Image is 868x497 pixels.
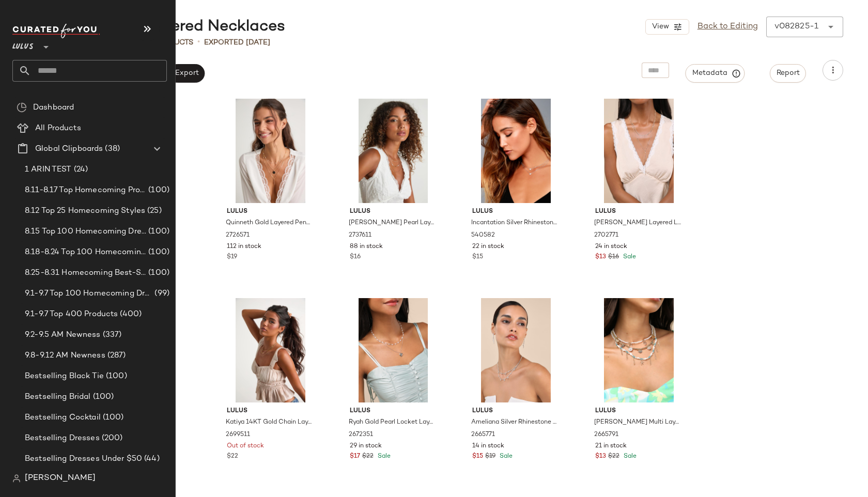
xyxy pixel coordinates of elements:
[226,231,250,240] span: 2726571
[774,21,818,33] div: v082825-1
[645,19,689,35] button: View
[118,308,142,320] span: (400)
[594,219,681,228] span: [PERSON_NAME] Layered Lariat Necklace
[103,143,120,155] span: (38)
[12,474,21,483] img: svg%3e
[219,298,322,402] img: 2699511_01_OM_2025-08-05.jpg
[91,391,114,403] span: (100)
[25,246,146,258] span: 8.18-8.24 Top 100 Homecoming Dresses
[471,219,559,228] span: Incantation Silver Rhinestone Layered Necklace
[342,298,445,402] img: 2672351_01_OM.jpg
[25,164,72,176] span: 1 ARIN TEST
[227,452,238,461] span: $22
[25,412,101,424] span: Bestselling Cocktail
[25,370,104,382] span: Bestselling Black Tie
[350,452,360,461] span: $17
[25,184,146,196] span: 8.11-8.17 Top Homecoming Product
[472,452,483,461] span: $15
[227,407,314,416] span: Lulus
[770,64,806,83] button: Report
[197,36,200,49] span: •
[349,231,371,240] span: 2737611
[101,329,122,341] span: (337)
[350,407,437,416] span: Lulus
[33,102,74,114] span: Dashboard
[25,453,142,465] span: Bestselling Dresses Under $50
[35,122,81,134] span: All Products
[349,219,436,228] span: [PERSON_NAME] Pearl Layered Chain Necklace
[146,226,169,238] span: (100)
[25,205,145,217] span: 8.12 Top 25 Homecoming Styles
[350,253,361,262] span: $16
[472,442,504,451] span: 14 in stock
[72,164,88,176] span: (24)
[595,253,606,262] span: $13
[608,452,619,461] span: $22
[471,231,495,240] span: 540582
[471,418,559,427] span: Ameliana Silver Rhinestone Necklace and Earring Set
[686,64,745,83] button: Metadata
[25,288,152,300] span: 9.1-9.7 Top 100 Homecoming Dresses
[651,23,669,31] span: View
[464,99,568,203] img: 2785050_540582.jpg
[472,242,504,252] span: 22 in stock
[376,453,391,460] span: Sale
[587,99,691,203] img: 2702771_01_OM.jpg
[595,442,627,451] span: 21 in stock
[226,418,313,427] span: Katiya 14KT Gold Chain Layered Necklace
[25,308,118,320] span: 9.1-9.7 Top 400 Products
[168,64,205,83] button: Export
[595,207,683,216] span: Lulus
[25,267,146,279] span: 8.25-8.31 Homecoming Best-Sellers
[104,370,127,382] span: (100)
[227,242,261,252] span: 112 in stock
[362,452,374,461] span: $22
[776,69,800,77] span: Report
[25,472,96,485] span: [PERSON_NAME]
[25,350,105,362] span: 9.8-9.12 AM Newness
[464,298,568,402] img: 2665771_01_OM.jpg
[146,184,169,196] span: (100)
[350,207,437,216] span: Lulus
[105,350,126,362] span: (287)
[587,298,691,402] img: 12756061_2665791.jpg
[25,226,146,238] span: 8.15 Top 100 Homecoming Dresses
[146,267,169,279] span: (100)
[227,253,237,262] span: $19
[152,288,169,300] span: (99)
[342,99,445,203] img: 2737611_01_OM_2025-08-15.jpg
[12,35,34,54] span: Lulus
[485,452,495,461] span: $19
[621,254,636,260] span: Sale
[350,242,383,252] span: 88 in stock
[25,329,101,341] span: 9.2-9.5 AM Newness
[101,412,124,424] span: (100)
[594,418,681,427] span: [PERSON_NAME] Multi Layered Charm Necklace
[594,231,618,240] span: 2702771
[25,391,91,403] span: Bestselling Bridal
[595,452,606,461] span: $13
[608,253,619,262] span: $16
[692,69,739,78] span: Metadata
[227,442,264,451] span: Out of stock
[226,219,313,228] span: Quinneth Gold Layered Pendant Necklace
[595,407,683,416] span: Lulus
[498,453,513,460] span: Sale
[100,432,123,444] span: (200)
[622,453,637,460] span: Sale
[146,246,169,258] span: (100)
[17,102,27,113] img: svg%3e
[595,242,627,252] span: 24 in stock
[12,24,100,38] img: cfy_white_logo.C9jOOHJF.svg
[25,432,100,444] span: Bestselling Dresses
[472,253,483,262] span: $15
[594,430,618,440] span: 2665791
[472,207,560,216] span: Lulus
[227,207,314,216] span: Lulus
[349,418,436,427] span: Ryah Gold Pearl Locket Layered Necklace
[142,453,160,465] span: (44)
[698,21,758,33] a: Back to Editing
[219,99,322,203] img: 2726571_01_OM_2025-09-09.jpg
[66,17,285,37] div: Jewelry: Layered Necklaces
[472,407,560,416] span: Lulus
